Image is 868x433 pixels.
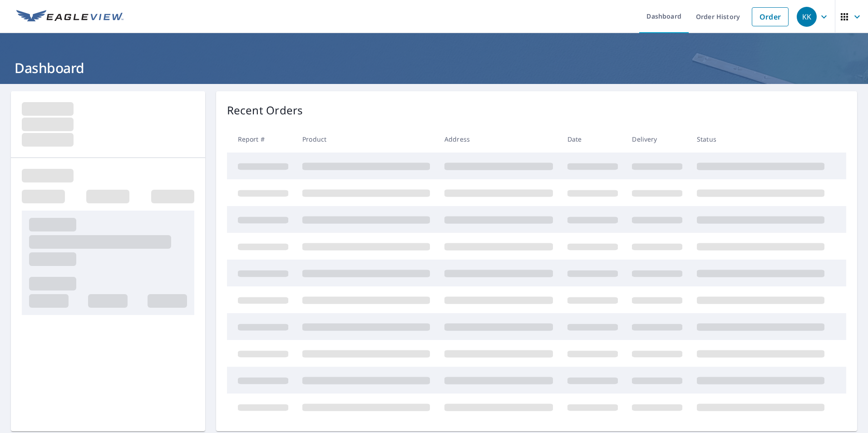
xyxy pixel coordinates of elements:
th: Address [437,126,560,153]
th: Product [295,126,437,153]
th: Date [560,126,625,153]
div: KK [797,7,817,27]
p: Recent Orders [227,102,303,118]
a: Order [752,7,789,26]
h1: Dashboard [11,59,857,77]
th: Report # [227,126,296,153]
th: Status [690,126,832,153]
img: EV Logo [16,10,123,24]
th: Delivery [625,126,690,153]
